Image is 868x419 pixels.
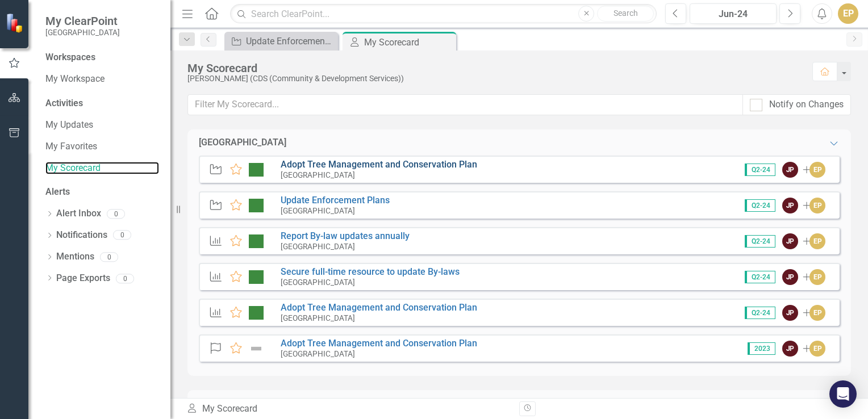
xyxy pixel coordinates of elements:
span: Q2-24 [745,164,775,176]
a: Update Enforcement Plans [227,34,335,48]
a: My Workspace [45,73,159,86]
div: 0 [116,274,134,283]
div: EP [809,233,825,249]
div: Alerts [45,186,159,199]
div: Workspaces [45,51,95,64]
span: Q2-24 [745,235,775,248]
a: Adopt Tree Management and Conservation Plan [281,338,477,349]
div: [GEOGRAPHIC_DATA] [199,136,286,149]
div: Notify on Changes [769,98,844,111]
button: Search [597,6,654,22]
div: My Scorecard [364,35,453,49]
img: On Target [249,270,264,284]
small: [GEOGRAPHIC_DATA] [281,206,355,215]
div: JP [782,162,798,178]
a: Alert Inbox [56,207,101,220]
span: Q2-24 [745,271,775,283]
a: My Favorites [45,140,159,153]
span: 2023 [748,342,775,355]
div: EP [809,269,825,285]
div: Open Intercom Messenger [829,380,857,408]
a: Update Enforcement Plans [281,195,390,206]
div: Update Enforcement Plans [246,34,335,48]
div: JP [782,269,798,285]
div: My Scorecard [186,403,511,416]
span: My ClearPoint [45,14,120,28]
span: Search [614,9,638,18]
input: Search ClearPoint... [230,4,657,24]
a: Notifications [56,229,107,242]
div: JP [782,305,798,321]
small: [GEOGRAPHIC_DATA] [281,278,355,287]
a: My Updates [45,119,159,132]
small: [GEOGRAPHIC_DATA] [281,313,355,322]
small: [GEOGRAPHIC_DATA] [45,28,120,37]
button: EP [838,3,858,24]
a: Page Exports [56,272,110,285]
div: Activities [45,97,159,110]
span: Q2-24 [745,199,775,212]
img: On Target [249,199,264,212]
img: On Target [249,234,264,248]
div: 0 [107,209,125,219]
small: [GEOGRAPHIC_DATA] [281,170,355,179]
a: Secure full-time resource to update By-laws [281,266,460,277]
a: My Scorecard [45,162,159,175]
div: 0 [100,252,118,262]
button: Jun-24 [690,3,777,24]
input: Filter My Scorecard... [187,94,743,115]
a: Adopt Tree Management and Conservation Plan [281,302,477,313]
a: Mentions [56,250,94,263]
div: Jun-24 [694,7,773,21]
a: Report By-law updates annually [281,231,410,241]
img: On Target [249,306,264,320]
div: JP [782,341,798,357]
img: ClearPoint Strategy [5,12,26,33]
div: [GEOGRAPHIC_DATA] TRAINING [199,397,331,410]
img: On Target [249,163,264,177]
div: EP [809,162,825,178]
div: My Scorecard [187,62,801,74]
span: Q2-24 [745,307,775,319]
img: Not Defined [249,342,264,355]
div: EP [809,305,825,321]
div: JP [782,198,798,213]
small: [GEOGRAPHIC_DATA] [281,242,355,251]
a: Adopt Tree Management and Conservation Plan [281,159,477,170]
div: [PERSON_NAME] (CDS (Community & Development Services)) [187,74,801,83]
div: JP [782,233,798,249]
small: [GEOGRAPHIC_DATA] [281,349,355,358]
div: 0 [113,231,131,240]
div: EP [809,198,825,213]
div: EP [809,341,825,357]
